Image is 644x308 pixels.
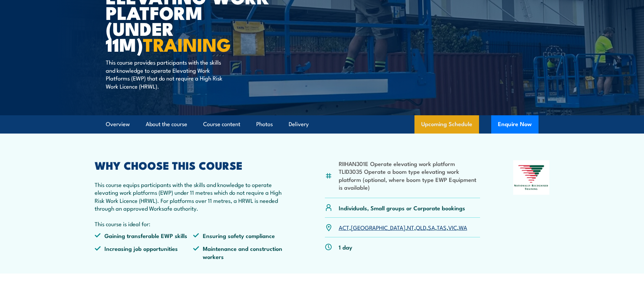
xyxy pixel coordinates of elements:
li: Maintenance and construction workers [193,244,292,260]
a: NT [407,223,414,231]
li: RIIHAN301E Operate elevating work platform [339,160,480,167]
p: , , , , , , , [339,223,467,231]
a: [GEOGRAPHIC_DATA] [351,223,405,231]
p: Individuals, Small groups or Corporate bookings [339,204,465,212]
li: Gaining transferable EWP skills [95,232,193,239]
button: Enquire Now [491,115,539,134]
li: Ensuring safety compliance [193,232,292,239]
a: TAS [437,223,447,231]
a: Upcoming Schedule [414,115,479,134]
a: VIC [448,223,457,231]
p: This course provides participants with the skills and knowledge to operate Elevating Work Platfor... [106,58,229,90]
a: Course content [203,115,240,133]
a: WA [459,223,467,231]
a: Overview [106,115,130,133]
a: Photos [256,115,273,133]
li: TLID3035 Operate a boom type elevating work platform (optional, where boom type EWP Equipment is ... [339,167,480,191]
p: This course equips participants with the skills and knowledge to operate elevating work platforms... [95,181,292,212]
a: About the course [146,115,187,133]
p: 1 day [339,243,352,251]
a: ACT [339,223,349,231]
img: Nationally Recognised Training logo. [513,160,550,195]
a: Delivery [289,115,309,133]
h2: WHY CHOOSE THIS COURSE [95,160,292,170]
p: This course is ideal for: [95,220,292,228]
a: SA [428,223,435,231]
li: Increasing job opportunities [95,244,193,260]
a: QLD [416,223,426,231]
strong: TRAINING [143,30,231,58]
